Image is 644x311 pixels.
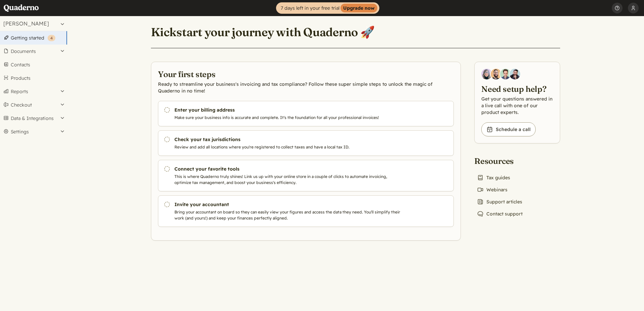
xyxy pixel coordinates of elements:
img: Ivo Oltmans, Business Developer at Quaderno [500,69,511,79]
a: Enter your billing address Make sure your business info is accurate and complete. It's the founda... [158,101,454,126]
p: Get your questions answered in a live call with one of our product experts. [481,96,553,116]
a: Schedule a call [481,122,536,136]
a: Connect your favorite tools This is where Quaderno truly shines! Link us up with your online stor... [158,160,454,191]
p: This is where Quaderno truly shines! Link us up with your online store in a couple of clicks to a... [174,174,403,186]
h1: Kickstart your journey with Quaderno 🚀 [151,25,375,40]
p: Review and add all locations where you're registered to collect taxes and have a local tax ID. [174,144,403,150]
h3: Check your tax jurisdictions [174,136,403,143]
img: Jairo Fumero, Account Executive at Quaderno [491,69,501,79]
h3: Invite your accountant [174,201,403,208]
a: Check your tax jurisdictions Review and add all locations where you're registered to collect taxe... [158,130,454,156]
a: Invite your accountant Bring your accountant on board so they can easily view your figures and ac... [158,195,454,227]
a: Tax guides [474,173,513,182]
span: 4 [50,36,53,41]
h3: Connect your favorite tools [174,166,403,172]
img: Diana Carrasco, Account Executive at Quaderno [481,69,492,79]
p: Bring your accountant on board so they can easily view your figures and access the data they need... [174,209,403,221]
h2: Need setup help? [481,83,553,94]
a: Contact support [474,209,525,219]
h2: Your first steps [158,69,454,79]
p: Ready to streamline your business's invoicing and tax compliance? Follow these super simple steps... [158,81,454,94]
p: Make sure your business info is accurate and complete. It's the foundation for all your professio... [174,115,403,121]
h2: Resources [474,155,525,166]
h3: Enter your billing address [174,107,403,113]
a: Webinars [474,185,510,194]
img: Javier Rubio, DevRel at Quaderno [509,69,520,79]
strong: Upgrade now [340,4,377,12]
a: 7 days left in your free trialUpgrade now [276,2,379,14]
a: Support articles [474,197,525,206]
